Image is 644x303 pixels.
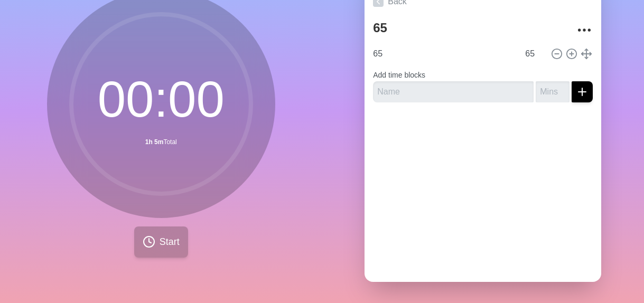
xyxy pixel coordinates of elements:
[134,226,188,258] button: Start
[574,20,595,41] button: More
[521,43,546,64] input: Mins
[536,81,570,102] input: Mins
[373,81,534,102] input: Name
[373,71,425,79] label: Add time blocks
[160,235,180,249] span: Start
[369,43,519,64] input: Name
